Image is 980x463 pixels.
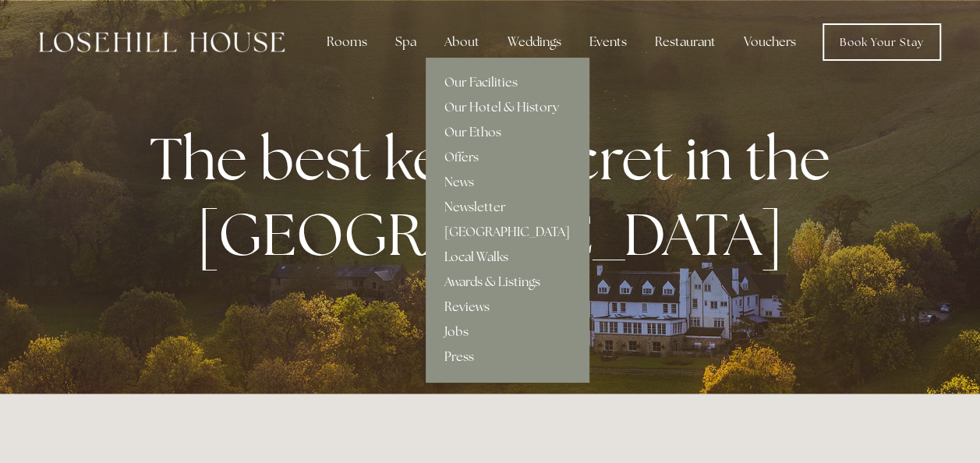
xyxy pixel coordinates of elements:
a: [GEOGRAPHIC_DATA] [426,220,589,245]
a: Our Hotel & History [426,95,589,120]
div: Spa [383,27,429,58]
div: Restaurant [642,27,728,58]
a: Offers [426,145,589,170]
div: Rooms [314,27,380,58]
a: Reviews [426,295,589,320]
div: About [432,27,492,58]
div: Weddings [495,27,574,58]
a: News [426,170,589,195]
a: Local Walks [426,245,589,270]
a: Our Ethos [426,120,589,145]
a: Newsletter [426,195,589,220]
a: Vouchers [731,27,808,58]
div: Events [577,27,639,58]
a: Book Your Stay [823,23,941,61]
a: Jobs [426,320,589,345]
a: Our Facilities [426,70,589,95]
a: Awards & Listings [426,270,589,295]
img: Losehill House [39,32,285,52]
a: Press [426,345,589,369]
strong: The best kept secret in the [GEOGRAPHIC_DATA] [150,120,843,273]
